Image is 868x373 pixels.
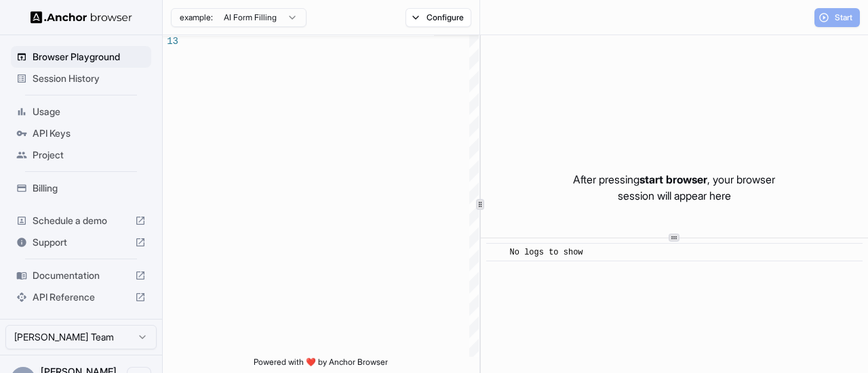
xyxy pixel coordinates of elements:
span: API Keys [33,127,146,140]
div: API Reference [11,286,151,308]
span: Project [33,148,146,162]
div: Session History [11,68,151,89]
span: No logs to show [510,248,583,257]
div: Project [11,144,151,166]
span: API Reference [33,290,130,304]
img: Anchor Logo [31,11,132,24]
div: Browser Playground [11,46,151,68]
div: 13 [163,35,178,48]
span: Session History [33,72,146,85]
span: Schedule a demo [33,214,130,227]
div: API Keys [11,123,151,144]
span: Powered with ❤️ by Anchor Browser [254,357,388,373]
div: Support [11,232,151,253]
span: Documentation [33,269,130,282]
span: example: [180,12,213,23]
button: Configure [406,8,471,27]
span: start browser [639,173,707,186]
div: Documentation [11,265,151,286]
span: Billing [33,181,146,195]
div: Billing [11,177,151,199]
p: After pressing , your browser session will appear here [573,171,775,204]
span: ​ [493,246,500,259]
span: Usage [33,105,146,118]
div: Usage [11,101,151,123]
span: Support [33,236,130,249]
span: Browser Playground [33,50,146,64]
div: Schedule a demo [11,210,151,232]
